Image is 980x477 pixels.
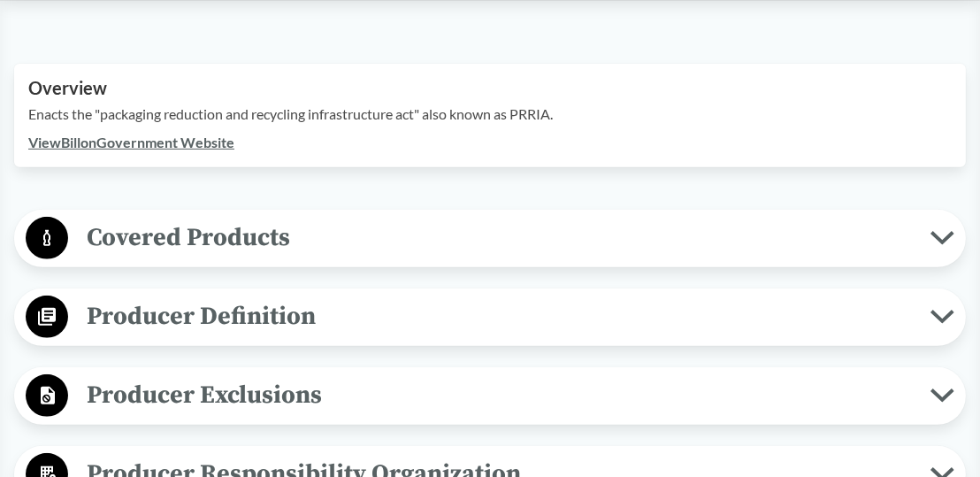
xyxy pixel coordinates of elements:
[28,134,234,150] a: ViewBillonGovernment Website
[20,216,960,261] button: Covered Products
[20,295,960,340] button: Producer Definition
[20,373,960,419] button: Producer Exclusions
[68,296,930,336] span: Producer Definition
[68,375,930,415] span: Producer Exclusions
[28,104,952,125] p: Enacts the "packaging reduction and recycling infrastructure act" also known as PRRIA.
[68,218,930,258] span: Covered Products
[28,78,952,98] h2: Overview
